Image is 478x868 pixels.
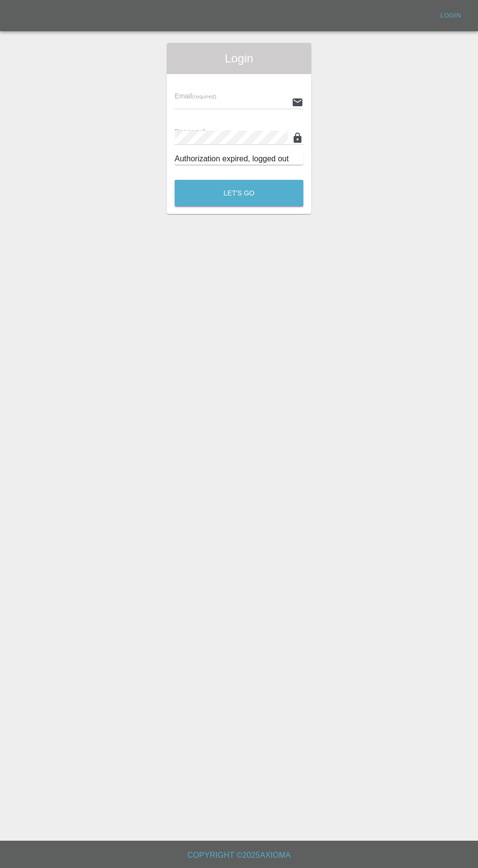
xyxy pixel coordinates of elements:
button: Let's Go [175,180,303,207]
h6: Copyright © 2025 Axioma [8,849,470,862]
span: Login [175,51,303,66]
a: Login [435,8,466,23]
span: Email [175,92,216,100]
span: Password [175,128,229,135]
small: (required) [192,94,217,99]
div: Authorization expired, logged out [175,153,303,165]
small: (required) [205,129,230,135]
